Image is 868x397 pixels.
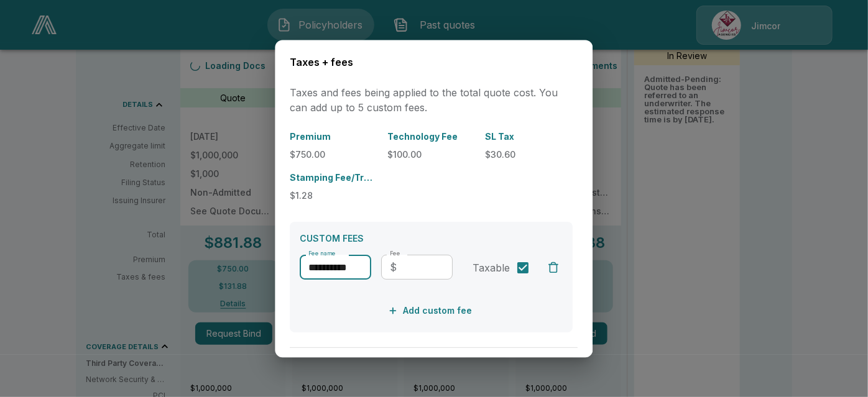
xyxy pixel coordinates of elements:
p: $30.60 [486,148,573,162]
label: Fee [390,250,401,258]
iframe: Chat Widget [806,337,868,397]
label: Fee name [309,250,336,258]
p: Stamping Fee/Transaction/Regulatory Fee [290,171,378,185]
p: $1.28 [290,189,378,203]
p: $750.00 [290,148,378,162]
p: Taxes and fees being applied to the total quote cost. You can add up to 5 custom fees. [290,86,578,116]
p: CUSTOM FEES [300,232,563,245]
button: Add custom fee [386,300,478,323]
p: Technology Fee [388,130,476,144]
p: $ [390,260,397,275]
p: SL Tax [486,130,573,144]
p: Premium [290,130,378,144]
span: Taxable [473,261,510,276]
h6: Taxes + fees [290,55,578,71]
p: $100.00 [388,148,476,162]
